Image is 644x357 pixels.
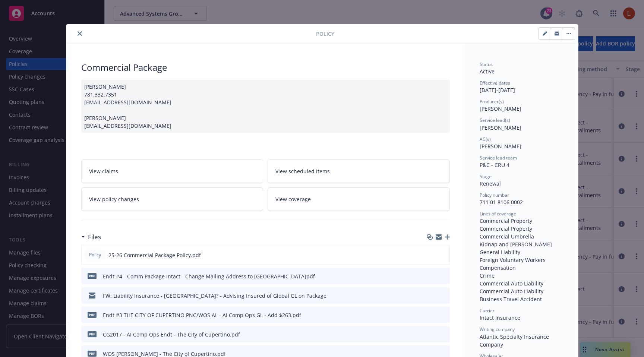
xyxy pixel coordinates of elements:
div: [DATE] - [DATE] [480,80,563,94]
div: [PERSON_NAME] 781.332.7351 [EMAIL_ADDRESS][DOMAIN_NAME] [PERSON_NAME] [EMAIL_ADDRESS][DOMAIN_NAME] [81,80,450,133]
div: Endt #4 - Comm Package Intact - Change Mailing Address to [GEOGRAPHIC_DATA]pdf [103,272,315,280]
div: Files [81,232,101,242]
span: Atlantic Specialty Insurance Company [480,333,550,348]
span: 711 01 8106 0002 [480,199,523,206]
span: Service lead team [480,155,517,161]
a: View scheduled items [268,159,450,183]
span: pdf [88,273,97,279]
span: [PERSON_NAME] [480,143,521,150]
button: download file [428,251,434,259]
h3: Files [88,232,101,242]
button: preview file [440,251,446,259]
span: pdf [88,312,97,317]
span: P&C - CRU 4 [480,161,509,168]
span: Active [480,68,495,75]
span: 25-26 Commercial Package Policy.pdf [108,251,201,259]
div: Commercial Umbrella [480,233,563,240]
button: preview file [440,292,447,300]
button: preview file [440,272,447,280]
span: Lines of coverage [480,211,516,217]
span: Status [480,61,493,67]
div: General Liability [480,248,563,256]
span: View policy changes [89,195,139,203]
span: pdf [88,351,97,356]
span: View scheduled items [275,167,330,175]
button: download file [428,311,434,319]
span: [PERSON_NAME] [480,124,521,131]
div: Kidnap and [PERSON_NAME] [480,240,563,248]
div: Business Travel Accident [480,295,563,303]
span: Renewal [480,180,501,187]
span: Writing company [480,326,515,332]
div: Commercial Property [480,217,563,225]
button: download file [428,331,434,338]
span: Stage [480,173,492,180]
span: Carrier [480,307,495,314]
span: View claims [89,167,118,175]
button: download file [428,292,434,300]
a: View coverage [268,187,450,211]
button: preview file [440,311,447,319]
div: Endt #3 THE CITY OF CUPERTINO PNC/WOS AL - AI Comp Ops GL - Add $263.pdf [103,311,301,319]
span: Intact Insurance [480,314,520,321]
a: View claims [81,159,263,183]
div: Commercial Auto Liability [480,279,563,287]
div: Commercial Property [480,225,563,233]
span: View coverage [275,195,311,203]
div: Commercial Package [81,61,450,74]
div: Foreign Voluntary Workers Compensation [480,256,563,272]
span: [PERSON_NAME] [480,105,521,112]
button: download file [428,272,434,280]
button: preview file [440,331,447,338]
span: Policy number [480,192,509,198]
button: close [75,29,84,38]
span: pdf [88,331,97,337]
span: Policy [88,252,102,258]
a: View policy changes [81,187,263,211]
span: Effective dates [480,80,510,86]
span: Service lead(s) [480,117,510,123]
div: Crime [480,272,563,279]
div: CG2017 - AI Comp Ops Endt - The City of Cupertino.pdf [103,331,240,338]
span: Producer(s) [480,98,504,105]
div: FW: Liability Insurance - [GEOGRAPHIC_DATA]? - Advising Insured of Global GL on Package [103,292,326,300]
span: AC(s) [480,136,491,142]
div: Commercial Auto Liability [480,287,563,295]
span: Policy [316,30,334,38]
